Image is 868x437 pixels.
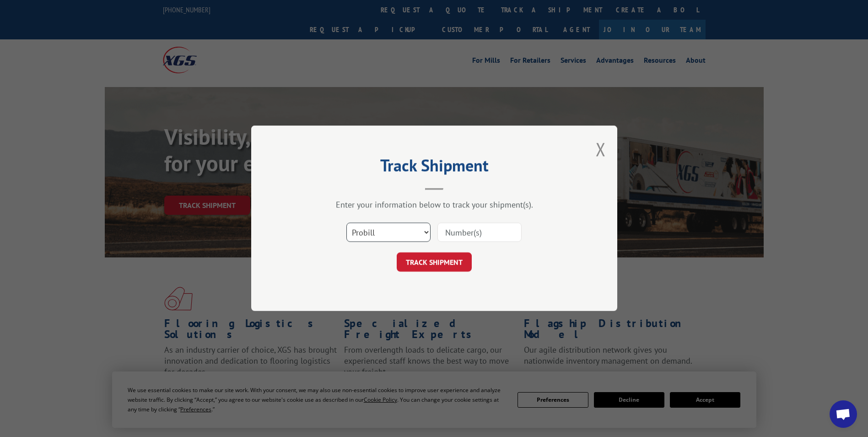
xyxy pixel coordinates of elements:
div: Enter your information below to track your shipment(s). [297,200,571,210]
button: TRACK SHIPMENT [397,253,472,272]
button: Close modal [596,137,606,161]
input: Number(s) [437,223,522,242]
div: Open chat [830,400,857,428]
h2: Track Shipment [297,159,571,176]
